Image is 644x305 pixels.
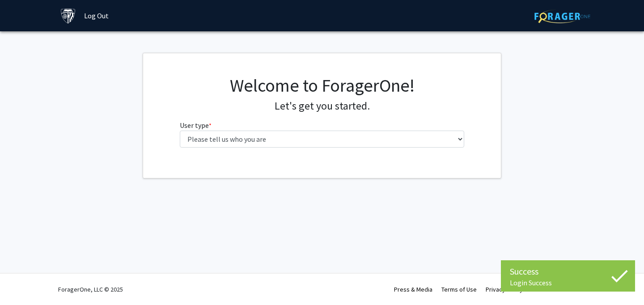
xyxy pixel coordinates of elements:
img: Johns Hopkins University Logo [60,8,76,24]
iframe: Chat [7,265,38,298]
h1: Welcome to ForagerOne! [180,75,465,96]
div: Success [510,265,626,278]
img: ForagerOne Logo [534,9,590,23]
a: Privacy Policy [486,285,523,293]
label: User type [180,120,212,131]
a: Press & Media [394,285,432,293]
a: Terms of Use [441,285,477,293]
div: ForagerOne, LLC © 2025 [58,274,123,305]
h4: Let's get you started. [180,100,465,113]
div: Login Success [510,278,626,287]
